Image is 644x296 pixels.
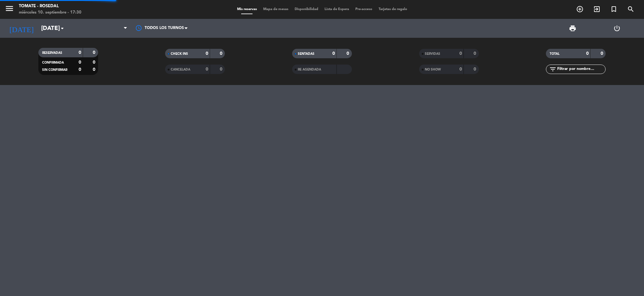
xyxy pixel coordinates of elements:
strong: 0 [459,51,462,56]
button: menu [5,4,14,15]
i: filter_list [549,65,557,73]
strong: 0 [79,50,81,55]
i: turned_in_not [610,5,618,13]
strong: 0 [220,51,224,56]
i: add_circle_outline [576,5,584,13]
strong: 0 [220,67,224,71]
span: CANCELADA [171,68,190,71]
span: Pre-acceso [352,8,375,11]
strong: 0 [601,51,604,56]
span: SENTADAS [298,52,314,55]
span: Disponibilidad [291,8,321,11]
strong: 0 [79,67,81,72]
span: RE AGENDADA [298,68,321,71]
i: power_settings_new [613,25,621,32]
div: miércoles 10. septiembre - 17:30 [19,9,81,16]
strong: 0 [332,51,335,56]
span: Mapa de mesas [260,8,291,11]
strong: 0 [206,51,208,56]
strong: 0 [93,67,97,72]
span: CHECK INS [171,52,188,55]
input: Filtrar por nombre... [557,66,605,73]
div: LOG OUT [595,19,639,38]
strong: 0 [586,51,589,56]
span: Lista de Espera [321,8,352,11]
strong: 0 [347,51,350,56]
span: Mis reservas [234,8,260,11]
span: SERVIDAS [425,52,440,55]
i: search [627,5,635,13]
span: TOTAL [550,52,559,55]
span: RESERVADAS [42,51,62,54]
span: SIN CONFIRMAR [42,68,67,71]
i: [DATE] [5,21,38,35]
span: print [569,25,576,32]
strong: 0 [474,67,477,71]
i: menu [5,4,14,13]
div: Tomate - Rosedal [19,3,81,9]
strong: 0 [93,50,97,55]
span: NO SHOW [425,68,441,71]
strong: 0 [459,67,462,71]
i: exit_to_app [593,5,601,13]
span: CONFIRMADA [42,61,64,64]
span: Tarjetas de regalo [375,8,410,11]
i: arrow_drop_down [58,25,66,32]
strong: 0 [206,67,208,71]
strong: 0 [79,60,81,65]
strong: 0 [93,60,97,65]
strong: 0 [474,51,477,56]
